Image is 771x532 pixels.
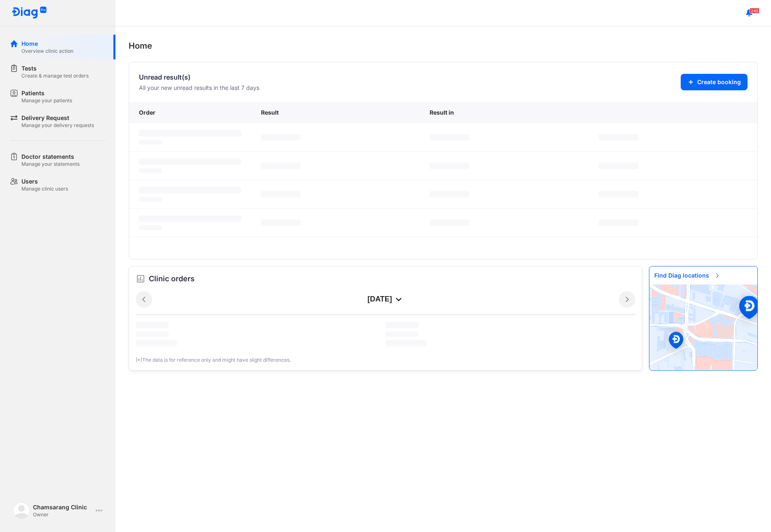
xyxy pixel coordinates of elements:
div: Manage your statements [21,161,80,167]
div: Delivery Request [21,114,94,122]
span: ‌ [599,162,638,169]
div: Doctor statements [21,153,80,161]
div: Result in [420,102,588,123]
span: ‌ [430,134,469,141]
div: Manage your delivery requests [21,122,94,129]
span: ‌ [261,134,301,141]
div: Unread result(s) [139,72,259,82]
span: ‌ [139,140,162,145]
span: ‌ [385,322,418,328]
span: ‌ [139,158,241,165]
span: ‌ [139,197,162,202]
span: Create booking [697,78,741,86]
span: ‌ [430,191,469,198]
div: Manage your patients [21,97,72,104]
span: ‌ [430,162,469,169]
img: order.5a6da16c.svg [136,274,146,284]
div: Home [21,40,73,48]
span: ‌ [261,219,301,226]
div: Tests [21,64,89,73]
div: Owner [33,511,92,518]
span: ‌ [139,130,241,137]
span: ‌ [599,191,638,198]
span: ‌ [139,215,241,222]
div: Patients [21,89,72,97]
button: Create booking [681,74,747,90]
div: Home [129,40,758,52]
div: Result [251,102,420,123]
img: logo [13,502,30,519]
div: Users [21,177,68,186]
span: ‌ [599,219,638,226]
img: logo [12,7,47,19]
div: All your new unread results in the last 7 days [139,84,259,92]
div: (*)The data is for reference only and might have slight differences. [136,356,635,364]
span: ‌ [139,225,162,230]
span: Clinic orders [149,273,195,285]
span: ‌ [261,162,301,169]
span: ‌ [139,187,241,193]
div: Chamsarang Clinic [33,503,92,511]
div: [DATE] [152,294,619,304]
span: ‌ [136,340,177,346]
span: ‌ [136,332,169,337]
div: Overview clinic action [21,48,73,54]
span: ‌ [139,168,162,173]
span: ‌ [430,219,469,226]
div: Manage clinic users [21,186,68,192]
span: Find Diag locations [649,266,726,285]
span: ‌ [385,340,427,346]
span: ‌ [136,322,169,328]
span: 240 [750,8,759,14]
div: Create & manage test orders [21,73,89,79]
div: Order [129,102,251,123]
span: ‌ [261,191,301,198]
span: ‌ [599,134,638,141]
span: ‌ [385,332,418,337]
